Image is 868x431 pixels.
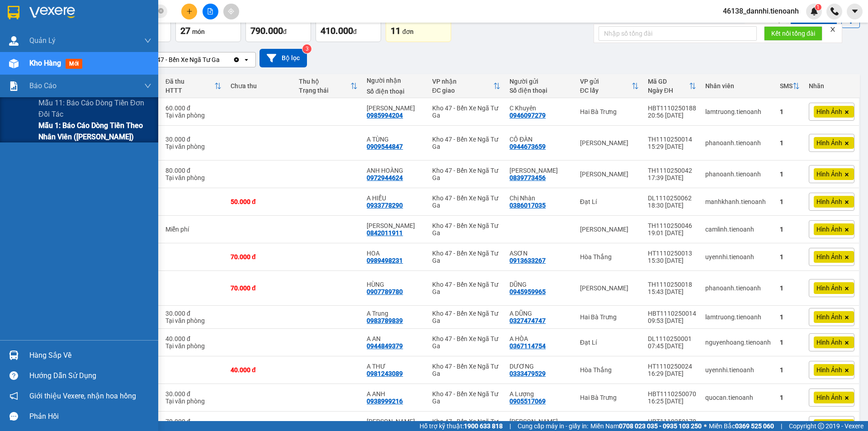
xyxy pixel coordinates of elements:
[367,143,403,150] div: 0909544847
[165,418,222,425] div: 70.000 đ
[518,421,588,431] span: Cung cấp máy in - giấy in:
[705,313,771,321] div: lamtruong.tienoanh
[780,171,800,178] div: 1
[580,198,639,205] div: Đạt Lí
[367,317,403,324] div: 0983789839
[775,74,804,98] th: Toggle SortBy
[780,226,800,233] div: 1
[816,198,842,206] span: Hình Ảnh
[580,339,639,346] div: Đạt Lí
[509,104,571,112] div: C Khuyên
[367,174,403,181] div: 0972944624
[299,87,351,94] div: Trạng thái
[428,74,505,98] th: Toggle SortBy
[367,281,423,288] div: HÙNG
[830,7,839,15] img: phone-icon
[509,202,546,209] div: 0386017035
[780,313,800,321] div: 1
[367,194,423,202] div: A HIẾU
[816,4,820,10] span: 1
[432,390,500,405] div: Kho 47 - Bến Xe Ngã Tư Ga
[705,82,771,90] div: Nhân viên
[509,143,546,150] div: 0944673659
[165,174,222,181] div: Tại văn phòng
[580,394,639,401] div: Hai Bà Trưng
[648,288,696,295] div: 15:43 [DATE]
[509,112,546,119] div: 0946097279
[648,398,696,405] div: 16:25 [DATE]
[780,82,793,90] div: SMS
[580,171,639,178] div: [PERSON_NAME]
[509,136,571,143] div: CÔ ĐÀN
[580,226,639,233] div: [PERSON_NAME]
[233,56,240,63] svg: Clear value
[781,421,782,431] span: |
[165,342,222,350] div: Tại văn phòng
[705,253,771,260] div: uyennhi.tienoanh
[509,87,571,94] div: Số điện thoại
[847,4,863,19] button: caret-down
[815,4,821,10] sup: 1
[509,363,571,370] div: DƯƠNG
[509,390,571,398] div: A Lượng
[648,310,696,317] div: HBT1110250014
[158,7,164,16] span: close-circle
[29,410,151,423] div: Phản hồi
[648,194,696,202] div: DL1110250062
[367,398,403,405] div: 0938999216
[243,56,250,63] svg: open
[367,250,423,257] div: HOA
[367,229,403,237] div: 0842011911
[580,139,639,147] div: [PERSON_NAME]
[709,421,774,431] span: Miền Bắc
[9,350,19,360] img: warehouse-icon
[432,78,493,85] div: VP nhận
[228,8,234,14] span: aim
[367,202,403,209] div: 0933778290
[509,174,546,181] div: 0839773456
[165,136,222,143] div: 30.000 đ
[648,418,696,425] div: HBT1110250170
[367,288,403,295] div: 0907789780
[165,390,222,398] div: 30.000 đ
[716,5,806,17] span: 46138_dannhi.tienoanh
[283,28,287,35] span: đ
[780,284,800,292] div: 1
[648,370,696,377] div: 16:29 [DATE]
[9,36,19,46] img: warehouse-icon
[576,74,643,98] th: Toggle SortBy
[816,139,842,147] span: Hình Ảnh
[29,390,136,402] span: Giới thiệu Vexere, nhận hoa hồng
[367,418,423,425] div: C Lim
[367,335,423,342] div: A AN
[705,226,771,233] div: camlinh.tienoanh
[851,7,859,15] span: caret-down
[816,225,842,233] span: Hình Ảnh
[367,257,403,264] div: 0989498231
[830,26,836,33] span: close
[648,104,696,112] div: HBT1110250188
[165,143,222,150] div: Tại văn phòng
[165,335,222,342] div: 40.000 đ
[231,198,290,205] div: 50.000 đ
[192,28,205,35] span: món
[816,421,842,429] span: Hình Ảnh
[509,370,546,377] div: 0333479529
[580,366,639,374] div: Hòa Thắng
[818,423,824,429] span: copyright
[816,338,842,346] span: Hình Ảnh
[643,74,701,98] th: Toggle SortBy
[648,167,696,174] div: TH1110250042
[780,198,800,205] div: 1
[165,87,214,94] div: HTTT
[648,281,696,288] div: TH1110250018
[367,167,423,174] div: ANH HOÀNG
[648,317,696,324] div: 09:53 [DATE]
[294,74,363,98] th: Toggle SortBy
[9,392,18,400] span: notification
[432,363,500,377] div: Kho 47 - Bến Xe Ngã Tư Ga
[367,112,403,119] div: 0985994204
[144,82,151,90] span: down
[816,284,842,292] span: Hình Ảnh
[619,422,702,430] strong: 0708 023 035 - 0935 103 250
